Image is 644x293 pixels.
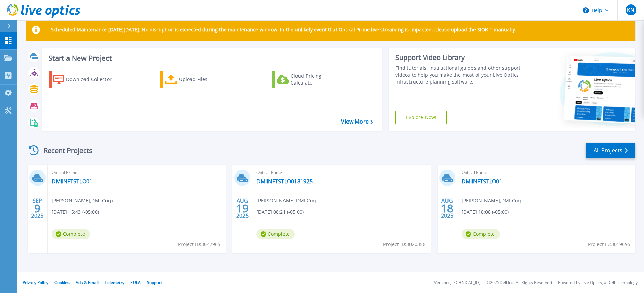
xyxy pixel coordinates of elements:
[395,111,447,124] a: Explore Now!
[26,142,102,159] div: Recent Projects
[52,169,222,176] span: Optical Prime
[52,208,99,216] span: [DATE] 15:43 (-05:00)
[52,178,92,185] a: DMIINFTSTLO01
[441,196,454,221] div: AUG 2025
[462,229,500,239] span: Complete
[462,197,523,204] span: [PERSON_NAME] , DMI Corp
[54,280,70,285] a: Cookies
[236,205,249,211] span: 19
[256,178,313,185] a: DMIINFTSTLO0181925
[52,229,90,239] span: Complete
[291,73,345,86] div: Cloud Pricing Calculator
[341,118,373,125] a: View More
[52,197,113,204] span: [PERSON_NAME] , DMI Corp
[49,54,373,62] h3: Start a New Project
[31,196,44,221] div: SEP 2025
[434,281,480,285] li: Version: [TECHNICAL_ID]
[256,208,304,216] span: [DATE] 08:21 (-05:00)
[49,71,125,88] a: Download Collector
[256,229,295,239] span: Complete
[34,205,40,211] span: 9
[256,197,318,204] span: [PERSON_NAME] , DMI Corp
[588,241,630,248] span: Project ID: 3019695
[178,241,220,248] span: Project ID: 3047965
[51,27,516,33] p: Scheduled Maintenance [DATE][DATE]: No disruption is expected during the maintenance window. In t...
[395,53,521,62] div: Support Video Library
[462,208,509,216] span: [DATE] 18:08 (-05:00)
[383,241,426,248] span: Project ID: 3020358
[586,143,635,158] a: All Projects
[441,205,453,211] span: 18
[627,7,634,13] span: KN
[130,280,141,285] a: EULA
[462,178,502,185] a: DMIINFTSTLO01
[487,281,552,285] li: © 2025 Dell Inc. All Rights Reserved
[395,65,521,85] div: Find tutorials, instructional guides and other support videos to help you make the most of your L...
[236,196,249,221] div: AUG 2025
[179,73,234,86] div: Upload Files
[66,73,121,86] div: Download Collector
[256,169,426,176] span: Optical Prime
[160,71,237,88] a: Upload Files
[147,280,162,285] a: Support
[23,280,48,285] a: Privacy Policy
[272,71,348,88] a: Cloud Pricing Calculator
[462,169,631,176] span: Optical Prime
[558,281,638,285] li: Powered by Live Optics, a Dell Technology
[105,280,124,285] a: Telemetry
[76,280,99,285] a: Ads & Email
